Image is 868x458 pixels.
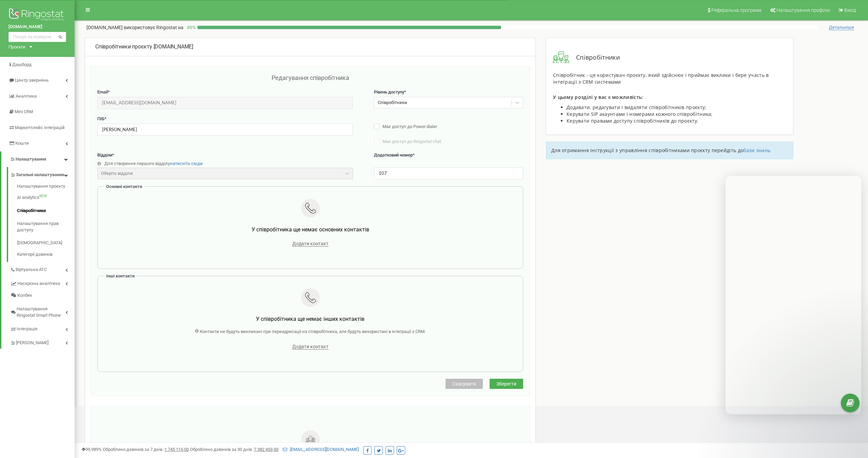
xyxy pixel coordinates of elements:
input: Введіть Email [97,97,353,109]
a: [PERSON_NAME] [10,335,75,349]
span: Центр звернень [15,78,48,83]
span: Email [97,89,108,95]
span: Відділи [97,152,112,158]
span: Співробітники [569,53,620,62]
a: [EMAIL_ADDRESS][DOMAIN_NAME] [283,447,359,452]
a: бази знань [743,147,770,153]
span: Дашборд [12,62,32,67]
span: Налаштування профілю [776,7,830,13]
span: Додати контакт [292,241,329,247]
a: Інтеграція [10,321,75,335]
a: Співробітники [17,204,75,217]
img: Ringostat logo [8,7,66,24]
span: Вихід [844,7,856,13]
span: Загальні налаштування [16,172,64,178]
span: Реферальна програма [711,7,762,13]
span: використовує Ringostat на [124,25,183,30]
u: 1 745 115,00 [164,447,189,452]
a: Колбек [10,290,75,301]
span: Співробітники проєкту [95,43,152,50]
span: Співробітник - це користувач проєкту, який здійснює і приймає виклики і бере участь в інтеграції ... [553,72,769,85]
a: Налаштування [1,151,75,167]
span: Маркетплейс інтеграцій [15,125,65,130]
span: Колбек [17,292,32,299]
span: Для отримання інструкції з управління співробітниками проєкту перейдіть до [551,147,743,153]
span: 99,989% [81,447,102,452]
a: Налаштування проєкту [17,183,75,191]
span: Оброблено дзвінків за 7 днів : [103,447,189,452]
span: [PERSON_NAME] [16,340,48,346]
span: ПІБ [97,116,104,121]
p: 49 % [183,24,197,31]
span: У співробітника ще немає інших контактів [256,316,364,322]
span: Має доступ до Power dialer [382,124,437,129]
span: Має доступ до Ringostat chat [382,139,441,144]
a: натисніть сюди [170,161,203,166]
a: Наскрізна аналітика [10,276,75,290]
span: У цьому розділі у вас є можливість: [553,94,643,100]
iframe: Intercom live chat [726,176,861,414]
a: [DEMOGRAPHIC_DATA] [17,236,75,250]
span: Для створення першого відділу [104,161,170,166]
span: Рівень доступу [374,89,404,95]
span: Скасувати [452,381,476,387]
a: Налаштування Ringostat Smart Phone [10,301,75,321]
button: Зберегти [490,379,523,389]
div: Співробітники [378,100,407,106]
span: Керувати правами доступу співробітників до проєкту. [567,118,698,124]
span: Додати контакт [292,344,329,350]
span: Оброблено дзвінків за 30 днів : [190,447,278,452]
span: Аналiтика [16,93,37,99]
button: Скасувати [446,379,483,389]
span: Контакти не будуть викликані при переадресації на співробітника, але будуть використані в інтегра... [200,329,426,334]
u: 7 382 453,00 [254,447,278,452]
span: Керувати SIP акаунтами і номерами кожного співробітника; [567,111,713,117]
iframe: Intercom live chat [845,420,861,436]
a: Категорії дзвінків [17,250,75,258]
span: Віртуальна АТС [16,267,47,273]
span: У співробітника ще немає основних контактів [252,226,369,233]
span: Додатковий номер [374,152,413,158]
a: AI analyticsNEW [17,191,75,204]
span: Налаштування [16,157,46,162]
div: [DOMAIN_NAME] [95,43,525,51]
input: Вкажіть додатковий номер [374,167,523,179]
p: [DOMAIN_NAME] [86,24,183,31]
a: Загальні налаштування [10,167,75,181]
span: Редагування співробітника [272,74,349,81]
a: Віртуальна АТС [10,262,75,276]
span: Налаштування Ringostat Smart Phone [17,306,65,318]
span: Основні контакти [106,184,142,189]
span: Інші контакти [106,273,135,278]
input: Введіть ПІБ [97,124,353,136]
a: Налаштування прав доступу [17,217,75,236]
span: Додавати, редагувати і видаляти співробітників проєкту; [567,104,707,110]
span: Mini CRM [15,109,33,114]
div: Проєкти [8,44,25,50]
span: Інтеграція [17,326,37,332]
input: Пошук за номером [8,32,66,42]
span: Наскрізна аналітика [17,280,60,287]
a: [DOMAIN_NAME] [8,24,66,30]
span: Кошти [15,141,29,146]
span: Зберегти [496,381,516,387]
span: Детальніше [829,25,854,30]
